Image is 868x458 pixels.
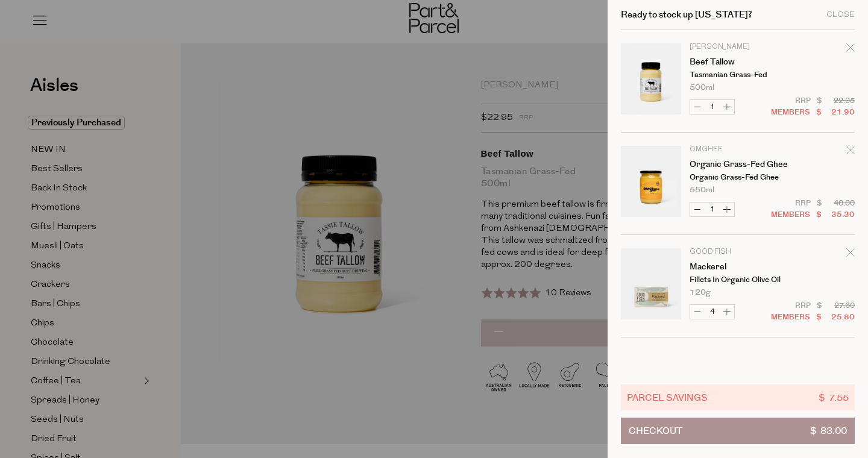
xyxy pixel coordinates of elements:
h2: Ready to stock up [US_STATE]? [621,10,752,19]
input: QTY Organic Grass-fed Ghee [705,202,720,216]
span: $ 7.55 [819,391,849,404]
p: Good Fish [690,248,783,256]
a: Mackerel [690,263,783,271]
p: Tasmanian Grass-Fed [690,71,783,79]
div: Remove Beef Tallow [846,42,855,58]
input: QTY Beef Tallow [705,100,720,114]
button: Checkout$ 83.00 [621,418,855,444]
span: Checkout [629,418,682,444]
span: 120g [690,289,711,296]
a: Organic Grass-fed Ghee [690,160,783,169]
div: Remove Mackerel [846,246,855,263]
p: OMGhee [690,146,783,153]
p: [PERSON_NAME] [690,43,783,51]
a: Beef Tallow [690,58,783,66]
p: Fillets in Organic Olive Oil [690,276,783,284]
span: $ 83.00 [810,418,847,444]
div: Close [826,11,855,19]
p: Organic Grass-fed Ghee [690,174,783,181]
div: Remove Organic Grass-fed Ghee [846,144,855,160]
span: 500ml [690,84,714,92]
span: Parcel Savings [627,391,708,404]
input: QTY Mackerel [705,305,720,319]
span: 550ml [690,186,714,194]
